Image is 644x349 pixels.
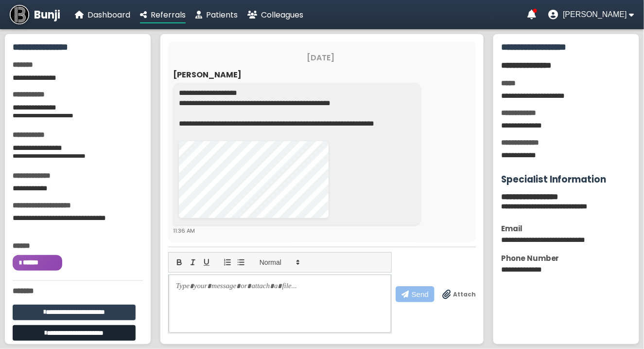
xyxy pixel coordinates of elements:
[396,286,435,302] button: Send
[234,257,248,268] button: list: bullet
[173,227,195,235] span: 11:36 AM
[10,5,29,24] img: Bunji Dental Referral Management
[247,9,303,21] a: Colleagues
[173,69,468,81] div: [PERSON_NAME]
[173,52,468,64] div: [DATE]
[87,9,130,20] span: Dashboard
[527,10,536,19] a: Notifications
[453,290,476,299] span: Attach
[501,172,631,186] h3: Specialist Information
[34,7,60,23] span: Bunji
[10,5,60,24] a: Bunji
[442,290,476,299] label: Drag & drop files anywhere to attach
[75,9,130,21] a: Dashboard
[186,257,200,268] button: italic
[563,10,627,19] span: [PERSON_NAME]
[221,257,234,268] button: list: ordered
[548,10,634,19] button: User menu
[173,257,186,268] button: bold
[140,9,186,21] a: Referrals
[151,9,186,20] span: Referrals
[261,9,303,20] span: Colleagues
[195,9,238,21] a: Patients
[501,253,631,264] div: Phone Number
[501,223,631,234] div: Email
[206,9,238,20] span: Patients
[200,257,213,268] button: underline
[412,290,429,298] span: Send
